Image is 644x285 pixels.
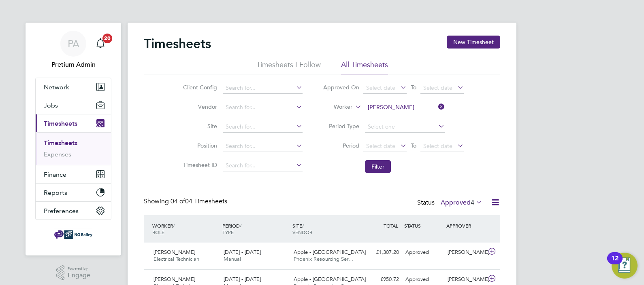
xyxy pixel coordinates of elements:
a: Expenses [44,150,71,158]
span: Apple - [GEOGRAPHIC_DATA] [294,276,366,283]
input: Select one [365,121,445,133]
button: Jobs [36,96,111,114]
h2: Timesheets [144,36,211,52]
a: 20 [92,31,109,57]
span: VENDOR [292,229,312,235]
input: Search for... [223,102,303,113]
div: Approved [402,246,444,259]
div: Status [417,197,484,209]
span: 4 [471,198,474,207]
label: Period [323,142,359,149]
div: PERIOD [220,218,290,239]
button: Network [36,78,111,96]
div: SITE [290,218,360,239]
label: Position [181,142,217,149]
label: Timesheet ID [181,161,217,169]
span: Jobs [44,101,58,109]
span: [PERSON_NAME] [154,276,195,283]
span: Engage [68,272,90,279]
span: 04 of [171,197,185,205]
span: Select date [423,142,452,150]
button: Finance [36,165,111,183]
div: 12 [611,258,618,269]
li: Timesheets I Follow [256,60,321,74]
label: Approved On [323,84,359,91]
div: APPROVER [444,218,486,233]
input: Search for... [223,121,303,133]
span: TOTAL [384,222,398,229]
button: New Timesheet [447,36,500,49]
div: WORKER [150,218,220,239]
label: Period Type [323,122,359,130]
div: STATUS [402,218,444,233]
span: [DATE] - [DATE] [224,276,261,283]
button: Open Resource Center, 12 new notifications [612,253,638,279]
span: / [240,222,241,229]
span: Select date [423,84,452,91]
img: ngbailey-logo-retina.png [54,228,92,241]
span: Apple - [GEOGRAPHIC_DATA] [294,249,366,255]
label: Vendor [181,103,217,110]
div: Timesheets [36,132,111,165]
span: / [173,222,175,229]
input: Search for... [223,141,303,152]
label: Worker [316,103,352,111]
span: [PERSON_NAME] [154,249,195,255]
span: / [302,222,304,229]
li: All Timesheets [341,60,388,74]
input: Search for... [223,160,303,171]
label: Client Config [181,84,217,91]
span: Manual [224,255,241,262]
span: PA [68,38,79,49]
button: Reports [36,184,111,201]
a: Powered byEngage [56,265,91,281]
span: Preferences [44,207,79,215]
button: Preferences [36,202,111,220]
a: Timesheets [44,139,77,147]
div: [PERSON_NAME] [444,246,486,259]
span: Reports [44,189,67,196]
span: 04 Timesheets [171,197,227,205]
span: Electrical Technician [154,255,199,262]
button: Filter [365,160,391,173]
span: ROLE [152,229,164,235]
span: Timesheets [44,120,77,127]
div: £1,307.20 [360,246,402,259]
nav: Main navigation [26,23,121,255]
input: Search for... [365,102,445,113]
span: To [408,82,419,93]
label: Approved [441,198,482,207]
a: PAPretium Admin [35,31,111,70]
span: [DATE] - [DATE] [224,249,261,255]
input: Search for... [223,82,303,94]
span: Network [44,83,69,91]
label: Site [181,122,217,130]
span: Finance [44,171,66,178]
span: TYPE [222,229,234,235]
span: Select date [366,142,395,150]
span: Phoenix Resourcing Ser… [294,255,354,262]
span: Pretium Admin [35,60,111,70]
span: Select date [366,84,395,91]
div: Showing [144,197,229,206]
span: 20 [102,34,112,43]
a: Go to home page [35,228,111,241]
span: Powered by [68,265,90,272]
button: Timesheets [36,114,111,132]
span: To [408,140,419,151]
